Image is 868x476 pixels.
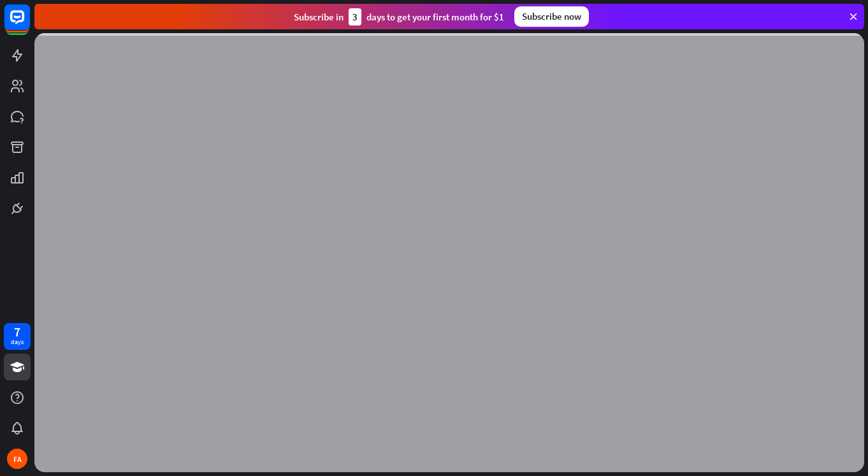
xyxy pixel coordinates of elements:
[14,326,20,338] div: 7
[349,8,361,25] div: 3
[4,323,31,350] a: 7 days
[7,449,27,469] div: FA
[294,8,504,25] div: Subscribe in days to get your first month for $1
[514,6,589,27] div: Subscribe now
[11,338,24,347] div: days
